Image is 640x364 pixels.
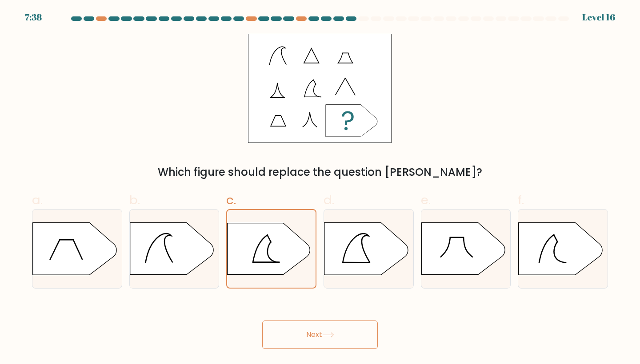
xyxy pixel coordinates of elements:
span: e. [421,191,431,209]
span: c. [226,191,236,209]
div: Level 16 [582,11,615,24]
span: a. [32,191,43,209]
span: f. [518,191,524,209]
button: Next [262,320,378,349]
div: Which figure should replace the question [PERSON_NAME]? [37,164,603,180]
span: d. [324,191,334,209]
div: 7:38 [25,11,42,24]
span: b. [129,191,140,209]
